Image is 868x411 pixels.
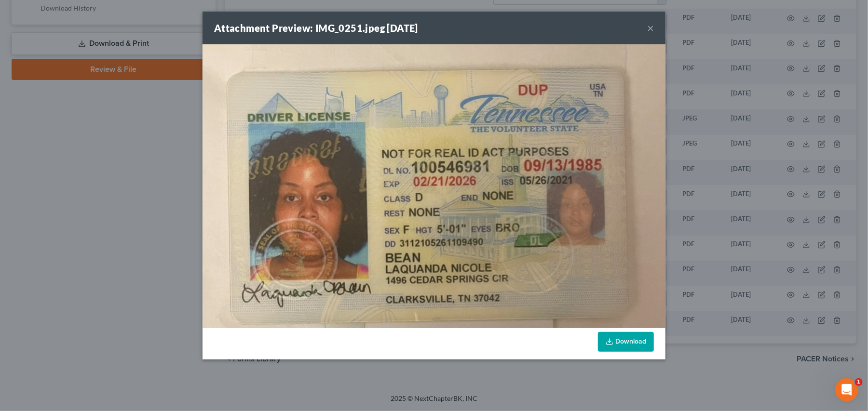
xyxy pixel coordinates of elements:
[835,378,858,401] iframe: Intercom live chat
[647,22,654,34] button: ×
[598,332,654,352] a: Download
[214,22,418,34] strong: Attachment Preview: IMG_0251.jpeg [DATE]
[855,378,863,386] span: 1
[203,44,665,328] img: bc02b282-fd39-4024-b130-49675fdeb3bd.jpeg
